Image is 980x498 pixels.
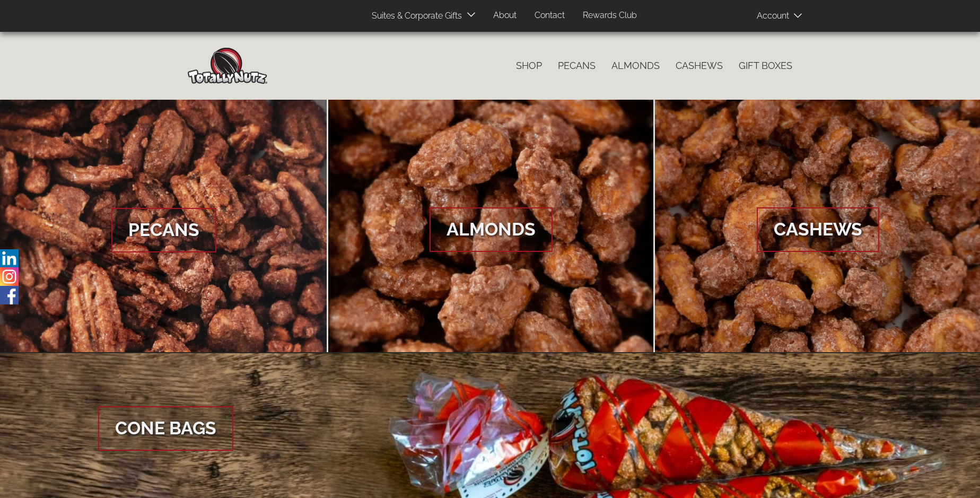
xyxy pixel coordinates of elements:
[731,55,800,77] a: Gift Boxes
[603,55,668,77] a: Almonds
[188,48,267,84] img: Home
[527,5,573,26] a: Contact
[757,207,879,252] span: Cashews
[364,6,465,27] a: Suites & Corporate Gifts
[668,55,731,77] a: Cashews
[485,5,524,26] a: About
[575,5,645,26] a: Rewards Club
[98,406,233,451] span: Cone Bags
[328,100,654,353] a: Almonds
[111,208,216,252] span: Pecans
[508,55,550,77] a: Shop
[430,207,553,252] span: Almonds
[550,55,603,77] a: Pecans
